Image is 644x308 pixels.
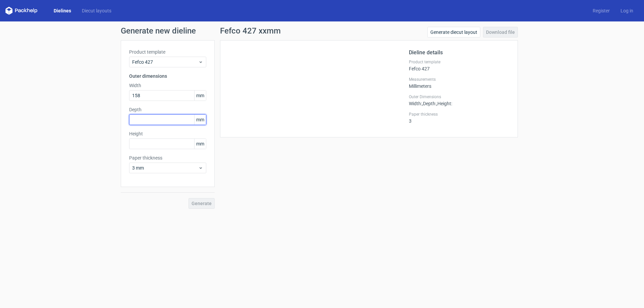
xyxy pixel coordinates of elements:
a: Register [587,7,615,14]
label: Height [129,130,206,137]
a: Generate diecut layout [427,27,480,38]
a: Log in [615,7,639,14]
div: 3 [409,112,509,124]
span: mm [194,139,206,149]
span: 3 mm [132,165,198,171]
a: Diecut layouts [76,7,117,14]
div: Fefco 427 [409,59,509,71]
label: Paper thickness [409,112,509,117]
span: mm [194,115,206,125]
h3: Outer dimensions [129,73,206,79]
label: Depth [129,106,206,113]
span: Fefco 427 [132,59,198,65]
h2: Dieline details [409,49,509,57]
h1: Generate new dieline [121,27,523,35]
span: , Depth : [422,101,436,106]
label: Product template [409,59,509,65]
div: Millimeters [409,77,509,89]
span: , Height : [436,101,452,106]
h1: Fefco 427 xxmm [220,27,281,35]
span: mm [194,90,206,101]
label: Outer Dimensions [409,94,509,100]
span: Width : [409,101,422,106]
label: Measurements [409,77,509,82]
a: Dielines [48,7,76,14]
label: Product template [129,49,206,55]
label: Width [129,82,206,89]
label: Paper thickness [129,155,206,161]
